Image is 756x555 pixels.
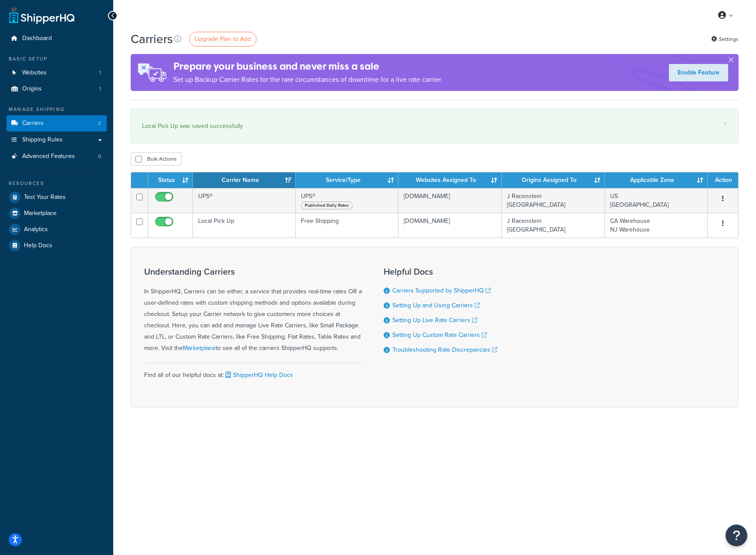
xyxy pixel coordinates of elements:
li: Websites [7,65,107,81]
span: Shipping Rules [22,136,63,144]
span: Dashboard [22,35,52,42]
a: Analytics [7,222,107,237]
th: Websites Assigned To: activate to sort column ascending [398,172,502,188]
div: Find all of our helpful docs at: [144,363,362,381]
a: Carriers Supported by ShipperHQ [392,286,491,295]
a: ShipperHQ Home [9,7,74,24]
td: J Racenstein [GEOGRAPHIC_DATA] [502,213,605,238]
li: Origins [7,81,107,97]
td: [DOMAIN_NAME] [398,213,502,238]
a: Marketplace [183,343,216,353]
a: Enable Feature [669,64,728,81]
a: Troubleshooting Rate Discrepancies [392,345,497,354]
div: In ShipperHQ, Carriers can be either, a service that provides real-time rates OR a user-defined r... [144,267,362,354]
p: Set up Backup Carrier Rates for the rare circumstances of downtime for a live rate carrier. [173,74,442,86]
a: ShipperHQ Help Docs [224,370,293,380]
td: US [GEOGRAPHIC_DATA] [605,188,708,213]
a: Origins 1 [7,81,107,97]
button: Open Resource Center [726,525,747,546]
td: CA Warehouse NJ Warehouse [605,213,708,238]
span: Upgrade Plan to Add [195,34,251,44]
li: Advanced Features [7,148,107,165]
a: Shipping Rules [7,132,107,148]
span: 0 [98,153,101,160]
img: ad-rules-rateshop-fe6ec290ccb7230408bd80ed9643f0289d75e0ffd9eb532fc0e269fcd187b520.png [131,54,173,91]
button: Bulk Actions [131,152,182,165]
h3: Helpful Docs [384,267,497,276]
td: Local Pick Up [193,213,296,238]
th: Service/Type: activate to sort column ascending [296,172,398,188]
a: Websites 1 [7,65,107,81]
span: Websites [22,69,47,77]
div: Resources [7,180,107,187]
a: Settings [711,33,739,45]
a: Marketplace [7,205,107,221]
td: Free Shipping [296,213,398,238]
a: Setting Up Custom Rate Carriers [392,330,487,340]
td: [DOMAIN_NAME] [398,188,502,213]
th: Origins Assigned To: activate to sort column ascending [502,172,605,188]
a: Setting Up Live Rate Carriers [392,316,477,325]
a: Dashboard [7,30,107,47]
h1: Carriers [131,30,173,47]
span: 1 [99,69,101,77]
td: J Racenstein [GEOGRAPHIC_DATA] [502,188,605,213]
div: Local Pick Up was saved successfully [142,120,727,132]
h3: Understanding Carriers [144,267,362,276]
a: Upgrade Plan to Add [189,32,256,47]
h4: Prepare your business and never miss a sale [173,59,442,74]
span: 1 [99,85,101,93]
a: × [724,120,727,127]
span: Marketplace [24,210,57,217]
span: Origins [22,85,42,93]
span: Help Docs [24,242,52,249]
span: Carriers [22,120,44,127]
span: 2 [98,120,101,127]
a: Advanced Features 0 [7,148,107,165]
td: UPS® [193,188,296,213]
li: Carriers [7,115,107,131]
a: Test Your Rates [7,189,107,205]
span: Test Your Rates [24,194,66,201]
th: Carrier Name: activate to sort column ascending [193,172,296,188]
td: UPS® [296,188,398,213]
div: Basic Setup [7,55,107,63]
span: Advanced Features [22,153,75,160]
th: Status: activate to sort column ascending [148,172,193,188]
a: Carriers 2 [7,115,107,131]
span: Analytics [24,226,48,233]
a: Help Docs [7,238,107,253]
span: Published Daily Rates [301,202,353,209]
div: Manage Shipping [7,106,107,113]
th: Applicable Zone: activate to sort column ascending [605,172,708,188]
a: Setting Up and Using Carriers [392,301,480,310]
th: Action [708,172,738,188]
